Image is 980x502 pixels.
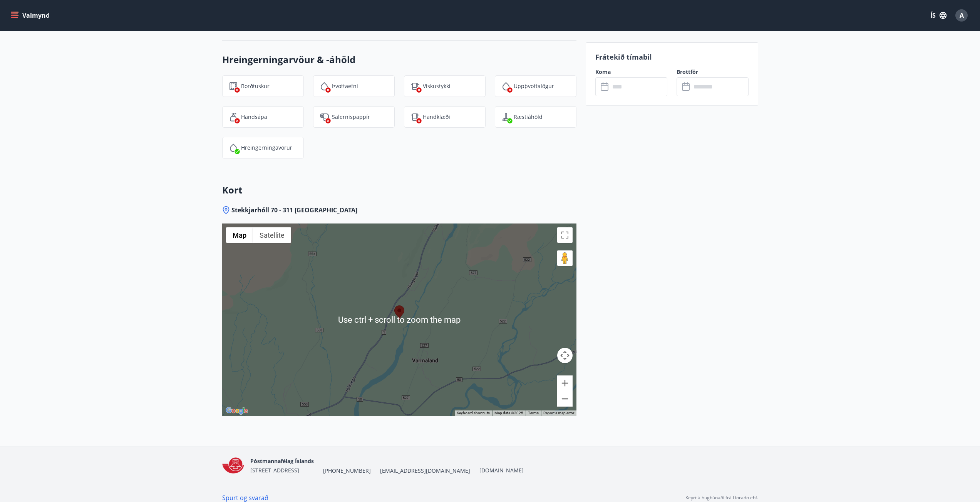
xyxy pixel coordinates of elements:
[250,467,299,474] span: [STREET_ADDRESS]
[410,112,420,122] img: uiBtL0ikWr40dZiggAgPY6zIBwQcLm3lMVfqTObx.svg
[685,494,758,501] p: Keyrt á hugbúnaði frá Dorado ehf.
[457,410,490,416] button: Keyboard shortcuts
[380,467,470,475] span: [EMAIL_ADDRESS][DOMAIN_NAME]
[224,406,250,416] a: Open this area in Google Maps (opens a new window)
[423,82,451,90] p: Viskustykki
[557,375,573,391] button: Zoom in
[222,53,576,66] h3: Hreingerningarvöur & -áhöld
[479,467,524,474] a: [DOMAIN_NAME]
[241,82,270,90] p: Borðtuskur
[222,494,268,502] a: Spurt og svarað
[332,82,358,90] p: Þvottaefni
[494,411,523,415] span: Map data ©2025
[320,82,329,91] img: PMt15zlZL5WN7A8x0Tvk8jOMlfrCEhCcZ99roZt4.svg
[543,411,574,415] a: Report a map error
[514,113,543,121] p: Ræstiáhöld
[423,113,450,121] p: Handklæði
[410,82,420,91] img: tIVzTFYizac3SNjIS52qBBKOADnNn3qEFySneclv.svg
[226,227,253,243] button: Show street map
[222,457,245,474] img: O3o1nJ8eM3PMOrsSKnNOqbpShyNn13yv6lwsXuDL.png
[229,143,238,152] img: IEMZxl2UAX2uiPqnGqR2ECYTbkBjM7IGMvKNT7zJ.svg
[501,82,511,91] img: y5Bi4hK1jQC9cBVbXcWRSDyXCR2Ut8Z2VPlYjj17.svg
[501,112,511,122] img: saOQRUK9k0plC04d75OSnkMeCb4WtbSIwuaOqe9o.svg
[557,348,573,363] button: Map camera controls
[557,391,573,407] button: Zoom out
[241,144,292,152] p: Hreingerningavörur
[952,6,971,25] button: A
[595,52,749,62] p: Frátekið tímabil
[231,206,357,214] span: Stekkjarhóll 70 - 311 [GEOGRAPHIC_DATA]
[224,406,250,416] img: Google
[323,467,371,475] span: [PHONE_NUMBER]
[557,250,573,266] button: Drag Pegman onto the map to open Street View
[229,82,238,91] img: FQTGzxj9jDlMaBqrp2yyjtzD4OHIbgqFuIf1EfZm.svg
[677,68,749,76] label: Brottför
[250,457,314,465] span: Póstmannafélag Íslands
[332,113,370,121] p: Salernispappír
[514,82,554,90] p: Uppþvottalögur
[241,113,267,121] p: Handsápa
[222,183,576,197] h3: Kort
[229,112,238,122] img: 96TlfpxwFVHR6UM9o3HrTVSiAREwRYtsizir1BR0.svg
[528,411,539,415] a: Terms (opens in new tab)
[9,8,53,22] button: menu
[926,8,951,22] button: ÍS
[595,68,667,76] label: Koma
[253,227,291,243] button: Show satellite imagery
[960,11,964,20] span: A
[320,112,329,122] img: JsUkc86bAWErts0UzsjU3lk4pw2986cAIPoh8Yw7.svg
[557,227,573,243] button: Toggle fullscreen view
